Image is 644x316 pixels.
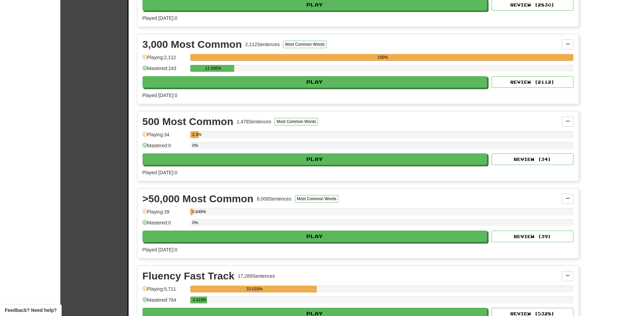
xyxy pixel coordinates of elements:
div: Playing: 39 [143,208,187,220]
div: 1,478 Sentences [237,118,271,125]
div: 6,009 Sentences [257,195,291,202]
div: 2.3% [192,131,199,138]
div: 4.419% [192,297,207,303]
button: Review (2112) [492,76,573,88]
span: Played [DATE]: 0 [143,247,177,252]
button: Review (39) [492,231,573,242]
span: Played [DATE]: 0 [143,93,177,98]
div: Playing: 5,711 [143,286,187,297]
div: 3,000 Most Common [143,39,242,50]
button: Most Common Words [283,41,327,48]
div: Mastered: 764 [143,297,187,308]
div: 0.649% [192,208,193,215]
button: Play [143,231,488,242]
button: Most Common Words [295,195,339,203]
button: Review (34) [492,153,573,165]
div: 100% [192,54,573,61]
div: Playing: 34 [143,131,187,142]
button: Play [143,153,488,165]
div: 33.033% [192,286,317,292]
button: Play [143,76,488,88]
div: 17,289 Sentences [238,273,275,279]
div: Mastered: 0 [143,142,187,153]
div: Mastered: 243 [143,65,187,76]
button: Most Common Words [274,118,318,125]
span: Open feedback widget [5,307,57,314]
div: 11.506% [192,65,234,72]
div: 2,112 Sentences [245,41,280,48]
div: Mastered: 0 [143,219,187,231]
div: Playing: 2,112 [143,54,187,65]
div: >50,000 Most Common [143,194,254,204]
span: Played [DATE]: 0 [143,15,177,21]
div: 500 Most Common [143,116,234,127]
div: Fluency Fast Track [143,271,235,281]
span: Played [DATE]: 0 [143,170,177,175]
